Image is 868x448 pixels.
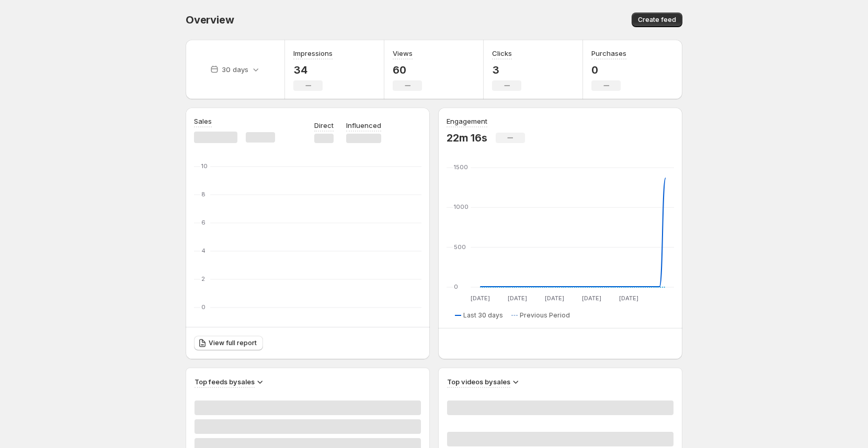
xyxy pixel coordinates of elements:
p: 22m 16s [447,132,487,144]
p: 30 days [222,64,248,75]
a: View full report [194,336,263,350]
h3: Top feeds by sales [195,376,255,387]
p: 3 [492,64,521,76]
text: 1500 [454,163,468,171]
h3: Impressions [293,48,333,58]
text: 500 [454,243,466,251]
text: 0 [201,303,205,311]
text: [DATE] [582,294,601,302]
text: 10 [201,162,208,170]
button: Create feed [632,13,682,27]
span: Last 30 days [463,311,503,320]
span: Create feed [638,16,676,24]
text: 2 [201,275,205,282]
p: 34 [293,64,333,76]
span: Previous Period [520,311,570,320]
p: 0 [591,64,626,76]
text: 0 [454,283,458,290]
h3: Top videos by sales [447,376,510,387]
text: [DATE] [471,294,490,302]
h3: Views [393,48,413,58]
text: 6 [201,219,205,226]
p: Influenced [346,120,381,131]
text: [DATE] [545,294,564,302]
text: 8 [201,191,205,198]
h3: Sales [194,116,212,126]
span: View full report [209,339,257,347]
p: Direct [314,120,334,131]
text: [DATE] [619,294,638,302]
span: Overview [186,14,234,26]
text: 1000 [454,203,469,210]
p: 60 [393,64,422,76]
text: [DATE] [508,294,527,302]
h3: Engagement [447,116,487,126]
text: 4 [201,247,205,254]
h3: Clicks [492,48,512,58]
h3: Purchases [591,48,626,58]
